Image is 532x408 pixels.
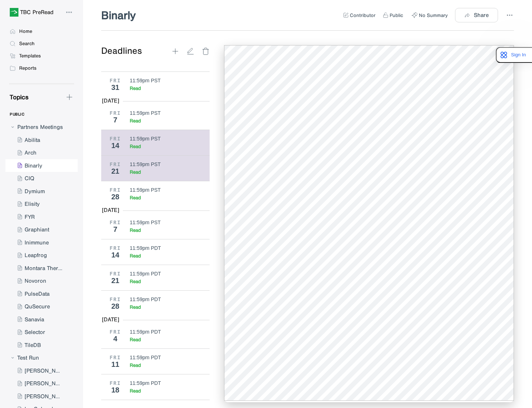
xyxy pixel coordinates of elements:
div: 28 [106,302,124,310]
div: 18 [106,386,124,394]
div: 11:59pm PDT [130,380,161,386]
div: 28 [106,193,124,201]
div: 7 [106,116,124,124]
div: 14 [106,251,124,259]
div: Read [130,227,141,233]
div: Read [130,362,141,368]
div: Home [19,28,32,35]
div: Read [130,278,141,285]
div: FRI [106,380,124,386]
div: Read [130,195,141,201]
div: FRI [106,296,124,302]
div: 11:59pm PST [130,187,161,193]
div: 7 [106,225,124,233]
div: Read [130,169,141,175]
div: FRI [106,187,124,193]
div: PUBLIC [10,108,24,121]
div: Read [130,337,141,343]
div: FRI [106,220,124,225]
div: 11:59pm PST [130,110,161,116]
div: 31 [106,83,124,91]
div: Read [130,118,141,124]
div: Public [390,12,403,18]
div: [DATE] [102,316,119,323]
div: Read [130,143,141,149]
div: Deadlines [101,45,171,57]
div: 11:59pm PDT [130,355,161,360]
div: Read [130,253,141,259]
div: Topics [5,93,29,101]
div: No Summary [419,12,448,18]
div: 21 [106,167,124,175]
div: 4 [106,335,124,343]
div: 11:59pm PST [130,78,161,83]
div: 11:59pm PST [130,220,161,225]
div: Read [130,388,141,394]
div: 14 [106,142,124,149]
div: 11:59pm PST [130,136,161,142]
div: Read [130,85,141,91]
div: Read [130,304,141,310]
div: Contributor [350,12,376,18]
div: FRI [106,110,124,116]
div: FRI [106,271,124,277]
div: FRI [106,355,124,360]
div: FRI [106,136,124,142]
div: 11 [106,360,124,368]
div: [DATE] [102,97,119,104]
div: 11:59pm PDT [130,296,161,302]
div: 11:59pm PDT [130,245,161,251]
div: FRI [106,78,124,83]
div: 11:59pm PDT [130,271,161,277]
div: Search [19,40,35,47]
div: FRI [106,161,124,167]
div: FRI [106,245,124,251]
div: [DATE] [102,207,119,214]
div: 11:59pm PST [130,161,161,167]
div: 21 [106,277,124,285]
div: Binarly [99,7,138,23]
div: Share [474,12,489,18]
div: 11:59pm PDT [130,329,161,335]
div: TBC PreRead [20,9,53,15]
div: FRI [106,329,124,335]
div: Reports [19,65,37,71]
div: Templates [19,53,41,59]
